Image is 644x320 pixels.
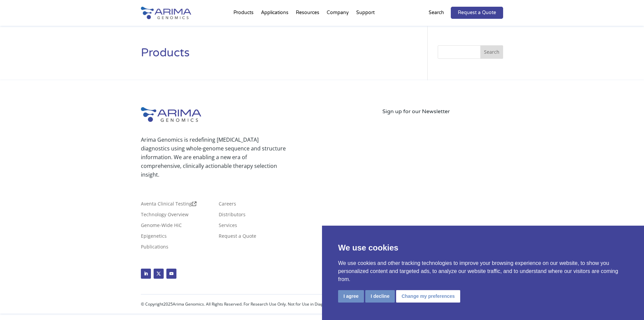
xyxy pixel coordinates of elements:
[141,7,191,19] img: Arima-Genomics-logo
[219,234,256,241] a: Request a Quote
[141,244,168,252] a: Publications
[141,269,151,279] a: Follow on LinkedIn
[480,45,503,59] button: Search
[141,45,408,66] h1: Products
[382,116,503,160] iframe: Form 0
[163,301,173,307] span: 2025
[338,259,628,283] p: We use cookies and other tracking technologies to improve your browsing experience on our website...
[141,234,167,241] a: Epigenetics
[365,290,395,303] button: I decline
[219,223,237,230] a: Services
[451,7,503,19] a: Request a Quote
[429,8,444,17] p: Search
[166,269,176,279] a: Follow on Youtube
[141,300,413,309] p: © Copyright Arima Genomics. All Rights Reserved. For Research Use Only. Not for Use in Diagnostic...
[382,107,503,116] p: Sign up for our Newsletter
[141,223,182,230] a: Genome-Wide HiC
[154,269,164,279] a: Follow on X
[219,201,236,209] a: Careers
[141,201,197,209] a: Aventa Clinical Testing
[219,212,246,220] a: Distributors
[141,212,189,220] a: Technology Overview
[141,107,201,122] img: Arima-Genomics-logo
[396,290,460,303] button: Change my preferences
[338,242,628,254] p: We use cookies
[141,135,286,179] p: Arima Genomics is redefining [MEDICAL_DATA] diagnostics using whole-genome sequence and structure...
[338,290,364,303] button: I agree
